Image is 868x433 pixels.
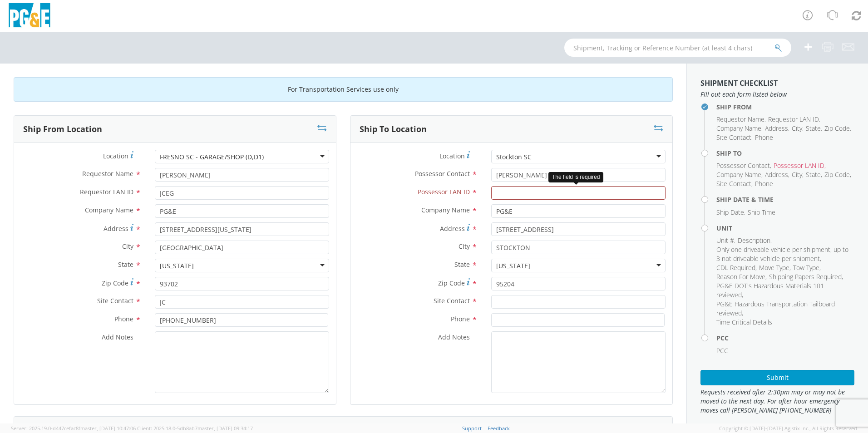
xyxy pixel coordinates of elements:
li: , [716,170,763,179]
div: [US_STATE] [160,261,194,271]
li: , [738,236,772,245]
li: , [716,179,753,188]
span: Site Contact [97,296,133,305]
div: [US_STATE] [496,261,530,271]
span: Site Contact [716,133,751,142]
span: Zip Code [824,124,850,133]
span: PCC [716,346,728,355]
span: Phone [755,133,773,142]
span: Requestor LAN ID [768,115,819,123]
li: , [759,263,791,272]
span: State [806,170,821,179]
h4: Ship To [716,150,854,157]
span: Location [103,152,128,160]
span: Address [440,224,465,233]
span: Company Name [716,124,761,133]
span: Add Notes [102,333,133,341]
span: master, [DATE] 10:47:06 [80,425,136,432]
span: Phone [755,179,773,188]
input: Shipment, Tracking or Reference Number (at least 4 chars) [564,39,791,57]
div: Stockton SC [496,153,532,162]
li: , [792,170,804,179]
span: Address [765,124,788,133]
span: Move Type [759,263,789,272]
span: Server: 2025.19.0-d447cefac8f [11,425,136,432]
span: Requests received after 2:30pm may or may not be moved to the next day. For after hour emergency ... [700,388,854,415]
span: Reason For Move [716,272,765,281]
span: Location [439,152,465,160]
span: Zip Code [824,170,850,179]
span: Only one driveable vehicle per shipment, up to 3 not driveable vehicle per shipment [716,245,848,263]
h4: Ship Date & Time [716,196,854,203]
span: Possessor LAN ID [418,187,470,196]
span: master, [DATE] 09:34:17 [197,425,253,432]
span: City [792,170,802,179]
li: , [716,133,753,142]
li: , [765,124,789,133]
span: Unit # [716,236,734,245]
span: Time Critical Details [716,318,772,326]
span: Phone [451,315,470,323]
div: For Transportation Services use only [14,77,673,102]
li: , [806,124,822,133]
span: Company Name [85,206,133,214]
li: , [716,300,852,318]
span: Shipping Papers Required [769,272,842,281]
span: City [122,242,133,251]
div: FRESNO SC - GARAGE/SHOP (D,D1) [160,153,264,162]
span: Add Notes [438,333,470,341]
li: , [769,272,843,281]
h3: Ship To Location [360,125,427,134]
li: , [716,208,745,217]
span: City [792,124,802,133]
span: CDL Required [716,263,755,272]
li: , [792,124,804,133]
li: , [774,161,826,170]
li: , [806,170,822,179]
strong: Shipment Checklist [700,78,778,88]
li: , [716,245,852,263]
li: , [824,124,851,133]
span: Requestor LAN ID [80,187,133,196]
span: Tow Type [793,263,819,272]
span: Company Name [716,170,761,179]
img: pge-logo-06675f144f4cfa6a6814.png [7,3,52,30]
span: PG&E Hazardous Transportation Tailboard reviewed [716,300,835,317]
span: State [454,260,470,269]
span: Possessor Contact [716,161,770,170]
span: Site Contact [434,296,470,305]
li: , [824,170,851,179]
a: Support [462,425,482,432]
span: Zip Code [102,279,128,287]
span: Ship Time [748,208,775,216]
button: Submit [700,370,854,385]
li: , [716,281,852,300]
h4: Unit [716,225,854,231]
li: , [768,115,820,124]
span: Possessor Contact [415,169,470,178]
li: , [716,124,763,133]
span: Possessor LAN ID [774,161,824,170]
span: City [459,242,470,251]
h4: PCC [716,335,854,341]
li: , [716,161,771,170]
span: Address [765,170,788,179]
li: , [716,115,766,124]
span: State [118,260,133,269]
span: Requestor Name [82,169,133,178]
h4: Ship From [716,103,854,110]
span: Phone [114,315,133,323]
span: Zip Code [438,279,465,287]
span: Address [104,224,128,233]
span: Requestor Name [716,115,764,123]
span: State [806,124,821,133]
span: Copyright © [DATE]-[DATE] Agistix Inc., All Rights Reserved [719,425,857,432]
a: Feedback [488,425,510,432]
span: PG&E DOT's Hazardous Materials 101 reviewed [716,281,824,299]
li: , [716,236,735,245]
li: , [716,272,767,281]
span: Description [738,236,770,245]
li: , [765,170,789,179]
li: , [793,263,821,272]
span: Client: 2025.18.0-5db8ab7 [137,425,253,432]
